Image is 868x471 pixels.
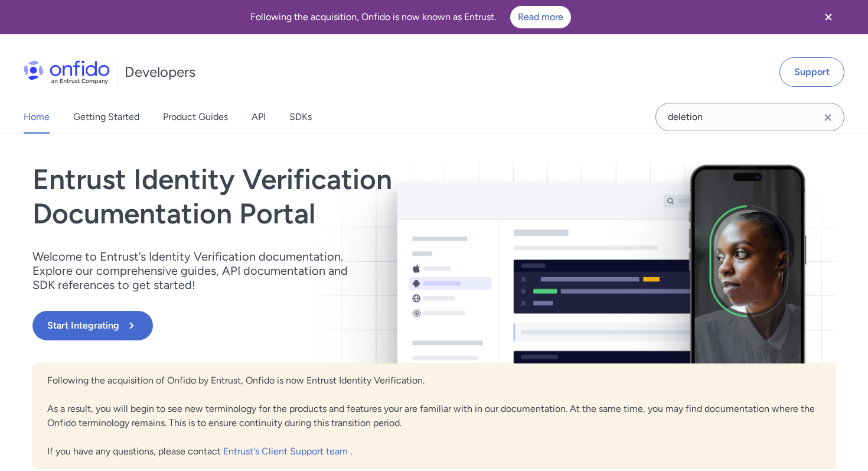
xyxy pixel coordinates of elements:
[223,446,350,457] a: Entrust's Client Support team
[252,100,266,134] a: API
[125,63,195,82] h1: Developers
[24,100,50,134] a: Home
[821,10,836,24] svg: Close banner
[73,100,139,134] a: Getting Started
[32,363,836,469] div: Following the acquisition of Onfido by Entrust, Onfido is now Entrust Identity Verification. As a...
[807,2,850,32] button: Close banner
[163,100,228,134] a: Product Guides
[32,311,595,340] a: Start Integrating
[32,311,153,340] button: Start Integrating
[655,103,844,131] input: Onfido search input field
[510,6,571,28] a: Read more
[32,163,595,230] h1: Entrust Identity Verification Documentation Portal
[289,100,312,134] a: SDKs
[821,111,835,125] svg: Clear search field button
[779,57,844,87] a: Support
[32,249,363,292] p: Welcome to Entrust’s Identity Verification documentation. Explore our comprehensive guides, API d...
[24,60,110,84] img: Onfido Logo
[14,6,807,28] div: Following the acquisition, Onfido is now known as Entrust.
